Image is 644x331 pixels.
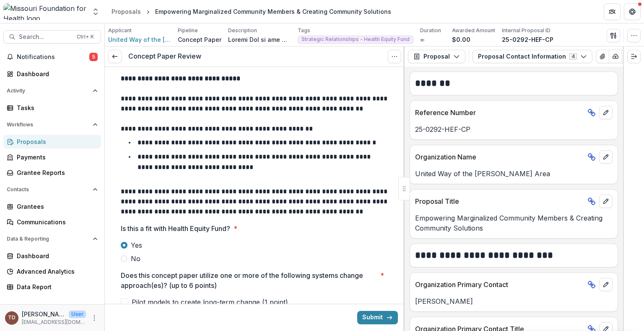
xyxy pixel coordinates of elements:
[108,5,395,18] nav: breadcrumb
[3,232,101,246] button: Open Data & Reporting
[420,27,441,34] p: Duration
[3,150,101,164] a: Payments
[627,50,641,63] button: Expand right
[624,3,641,20] button: Get Help
[17,69,94,78] div: Dashboard
[89,313,99,323] button: More
[121,223,230,233] p: Is this a fit with Health Equity Fund?
[228,27,257,34] p: Description
[17,103,94,112] div: Tasks
[599,195,613,208] button: edit
[121,270,377,290] p: Does this concept paper utilize one or more of the following systems change approach(es)? (up to ...
[415,108,584,118] p: Reference Number
[17,137,94,146] div: Proposals
[622,50,635,63] button: Edit as form
[473,50,592,63] button: Proposal Contact Information4
[604,3,621,20] button: Partners
[599,278,613,291] button: edit
[178,27,198,34] p: Pipeline
[3,67,101,81] a: Dashboard
[178,35,221,44] p: Concept Paper
[17,168,94,177] div: Grantee Reports
[3,30,101,44] button: Search...
[408,50,465,63] button: Proposal
[3,215,101,229] a: Communications
[108,35,171,44] a: United Way of the [PERSON_NAME] Area
[3,249,101,263] a: Dashboard
[3,280,101,294] a: Data Report
[7,236,89,242] span: Data & Reporting
[452,35,470,44] p: $0.00
[596,50,609,63] button: View Attached Files
[415,196,584,206] p: Proposal Title
[415,169,613,179] p: United Way of the [PERSON_NAME] Area
[17,282,94,291] div: Data Report
[155,7,391,16] div: Empowering Marginalized Community Members & Creating Community Solutions
[3,200,101,213] a: Grantees
[3,183,101,196] button: Open Contacts
[8,315,16,321] div: Ty Dowdy
[415,296,613,306] p: [PERSON_NAME]
[415,124,613,134] p: 25-0292-HEF-CP
[3,264,101,278] a: Advanced Analytics
[7,122,89,128] span: Workflows
[90,3,101,20] button: Open entity switcher
[7,88,89,94] span: Activity
[17,54,89,61] span: Notifications
[502,35,553,44] p: 25-0292-HEF-CP
[75,32,96,41] div: Ctrl + K
[3,135,101,149] a: Proposals
[89,53,98,61] span: 5
[599,106,613,119] button: edit
[17,202,94,211] div: Grantees
[3,84,101,98] button: Open Activity
[3,166,101,180] a: Grantee Reports
[69,310,86,318] p: User
[112,7,141,16] div: Proposals
[22,318,86,326] p: [EMAIL_ADDRESS][DOMAIN_NAME]
[3,101,101,115] a: Tasks
[415,280,584,290] p: Organization Primary Contact
[298,27,310,34] p: Tags
[17,218,94,226] div: Communications
[128,52,201,60] h3: Concept Paper Review
[502,27,551,34] p: Internal Proposal ID
[3,3,86,20] img: Missouri Foundation for Health logo
[3,118,101,131] button: Open Workflows
[420,35,424,44] p: ∞
[228,35,291,44] p: Loremi Dol si ame Cons Adipi Elit seddo eiusmod temp inc Utlabore Etdolorema ali Enimad’m Veniam ...
[7,187,89,192] span: Contacts
[301,36,410,42] span: Strategic Relationships - Health Equity Fund
[452,27,495,34] p: Awarded Amount
[108,27,132,34] p: Applicant
[17,153,94,162] div: Payments
[108,5,144,18] a: Proposals
[357,311,398,324] button: Submit
[131,254,140,264] span: No
[17,267,94,276] div: Advanced Analytics
[22,310,65,318] p: [PERSON_NAME]
[3,50,101,64] button: Notifications5
[17,251,94,260] div: Dashboard
[19,33,72,41] span: Search...
[415,152,584,162] p: Organization Name
[388,50,401,63] button: Options
[415,213,613,233] p: Empowering Marginalized Community Members & Creating Community Solutions
[131,240,142,250] span: Yes
[132,297,288,307] span: Pilot models to create long-term change (1 point)
[599,150,613,164] button: edit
